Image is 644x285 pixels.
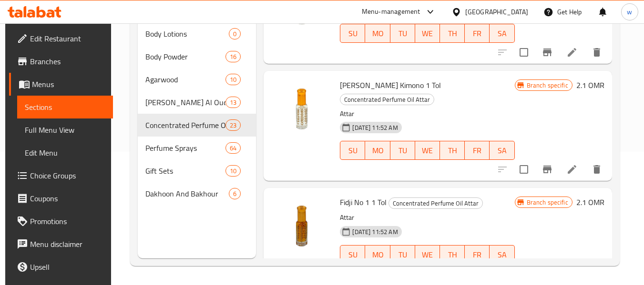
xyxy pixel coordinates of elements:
a: Menu disclaimer [9,233,113,256]
span: WE [419,144,436,157]
a: Edit menu item [566,47,578,58]
span: TH [444,248,461,262]
span: 6 [229,189,240,198]
div: Gift Sets10 [138,159,256,182]
div: items [229,188,241,199]
span: TU [394,144,411,157]
button: SU [340,245,365,264]
p: Attar [340,108,514,120]
span: Edit Menu [25,147,105,158]
button: FR [465,245,490,264]
div: items [225,165,241,177]
h6: 2.1 OMR [576,196,604,209]
button: SU [340,24,365,43]
div: Perfume Sprays64 [138,137,256,159]
span: Branches [30,56,105,67]
span: 23 [226,121,240,130]
span: Promotions [30,216,105,227]
span: Concentrated Perfume Oil Attar [389,198,482,209]
span: Menu disclaimer [30,238,105,250]
button: SA [490,24,514,43]
span: [DATE] 11:52 AM [348,123,401,132]
div: Menu-management [362,6,420,18]
a: Menus [9,73,113,96]
span: [PERSON_NAME] Kimono 1 Tol [340,78,441,92]
span: Fidji No 1 1 Tol [340,195,387,209]
button: WE [415,245,440,264]
div: [PERSON_NAME] Al Oudh13 [138,91,256,114]
span: Body Powder [145,51,225,62]
button: FR [465,141,490,160]
a: Choice Groups [9,164,113,187]
div: items [225,51,241,62]
button: MO [365,24,390,43]
span: MO [369,144,386,157]
div: Dakhoon And Bakhour [145,188,229,199]
span: Agarwood [145,74,225,85]
div: items [225,119,241,131]
button: TH [440,245,465,264]
span: SA [493,248,511,262]
img: Kinzo Jadeed Kimono 1 Tol [271,79,332,139]
a: Sections [17,96,113,118]
nav: Menu sections [138,19,256,209]
button: TU [390,245,415,264]
a: Edit Menu [17,141,113,164]
span: w [627,7,632,17]
span: FR [469,27,486,40]
span: TU [394,27,411,40]
span: 10 [226,167,240,176]
span: Sections [25,101,105,113]
img: Fidji No 1 1 Tol [271,196,332,256]
button: Branch-specific-item [536,41,559,64]
span: TU [394,248,411,262]
span: Full Menu View [25,124,105,136]
div: Dahn Al Oudh [145,97,225,108]
span: Select to update [514,159,534,179]
div: items [225,74,241,85]
div: Dakhoon And Bakhour6 [138,182,256,205]
span: MO [369,27,386,40]
span: Select to update [514,42,534,62]
span: WE [419,248,436,262]
span: 10 [226,75,240,84]
button: TH [440,141,465,160]
span: FR [469,248,486,262]
span: TH [444,27,461,40]
span: Body Lotions [145,28,229,39]
span: Concentrated Perfume Oil Attar [145,119,225,131]
span: 13 [226,98,240,107]
button: delete [585,41,608,64]
div: Body Powder16 [138,45,256,68]
span: TH [444,144,461,157]
div: Agarwood10 [138,68,256,91]
button: TU [390,141,415,160]
span: FR [469,144,486,157]
span: SA [493,144,511,157]
p: Attar [340,212,514,224]
button: FR [465,24,490,43]
span: [PERSON_NAME] Al Oudh [145,97,225,108]
button: WE [415,141,440,160]
span: Menus [32,79,105,90]
div: Body Lotions0 [138,22,256,45]
div: Concentrated Perfume Oil Attar23 [138,114,256,137]
span: 16 [226,52,240,61]
span: Concentrated Perfume Oil Attar [340,94,434,105]
span: Edit Restaurant [30,33,105,44]
div: Concentrated Perfume Oil Attar [340,94,434,105]
span: Branch specific [523,198,572,207]
a: Edit Restaurant [9,27,113,50]
span: Gift Sets [145,165,225,177]
div: items [225,97,241,108]
button: WE [415,24,440,43]
span: SU [344,144,361,157]
span: SA [493,27,511,40]
span: 64 [226,144,240,153]
button: Branch-specific-item [536,158,559,181]
a: Coupons [9,187,113,210]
